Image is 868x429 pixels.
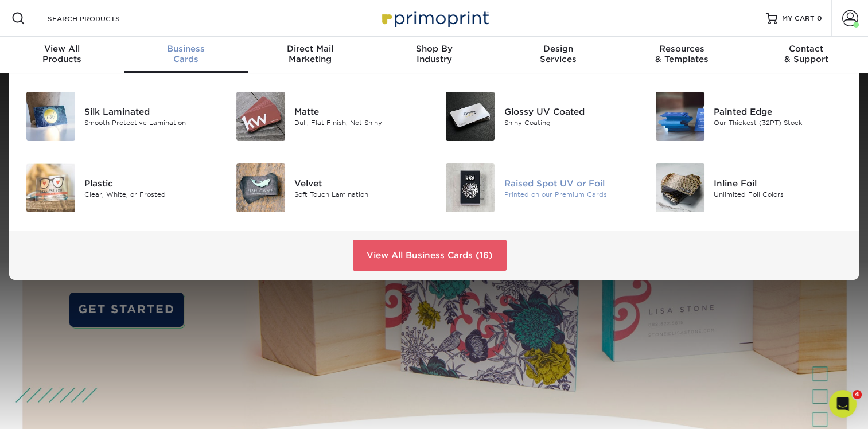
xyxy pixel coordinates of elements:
[84,189,216,199] div: Clear, White, or Frosted
[294,118,426,127] div: Dull, Flat Finish, Not Shiny
[714,177,845,189] div: Inline Foil
[84,177,216,189] div: Plastic
[23,159,216,217] a: Plastic Business Cards Plastic Clear, White, or Frosted
[853,390,862,399] span: 4
[26,163,75,212] img: Plastic Business Cards
[744,37,868,73] a: Contact& Support
[656,163,704,212] img: Inline Foil Business Cards
[372,37,496,73] a: Shop ByIndustry
[817,14,822,22] span: 0
[294,189,426,199] div: Soft Touch Lamination
[248,44,372,54] span: Direct Mail
[496,44,620,64] div: Services
[294,177,426,189] div: Velvet
[23,87,216,145] a: Silk Laminated Business Cards Silk Laminated Smooth Protective Lamination
[46,11,158,25] input: SEARCH PRODUCTS.....
[652,87,845,145] a: Painted Edge Business Cards Painted Edge Our Thickest (32PT) Stock
[26,92,75,141] img: Silk Laminated Business Cards
[496,44,620,54] span: Design
[124,44,248,54] span: Business
[124,37,248,73] a: BusinessCards
[236,92,285,141] img: Matte Business Cards
[84,118,216,127] div: Smooth Protective Lamination
[443,87,636,145] a: Glossy UV Coated Business Cards Glossy UV Coated Shiny Coating
[236,163,285,212] img: Velvet Business Cards
[744,44,868,64] div: & Support
[248,44,372,64] div: Marketing
[504,177,635,189] div: Raised Spot UV or Foil
[829,390,857,418] iframe: Intercom live chat
[652,159,845,217] a: Inline Foil Business Cards Inline Foil Unlimited Foil Colors
[446,163,495,212] img: Raised Spot UV or Foil Business Cards
[504,189,635,199] div: Printed on our Premium Cards
[656,92,704,141] img: Painted Edge Business Cards
[377,6,492,30] img: Primoprint
[496,37,620,73] a: DesignServices
[620,37,744,73] a: Resources& Templates
[294,105,426,118] div: Matte
[744,44,868,54] span: Contact
[504,118,635,127] div: Shiny Coating
[443,159,636,217] a: Raised Spot UV or Foil Business Cards Raised Spot UV or Foil Printed on our Premium Cards
[372,44,496,54] span: Shop By
[782,14,815,24] span: MY CART
[353,240,507,271] a: View All Business Cards (16)
[84,105,216,118] div: Silk Laminated
[233,87,426,145] a: Matte Business Cards Matte Dull, Flat Finish, Not Shiny
[446,92,495,141] img: Glossy UV Coated Business Cards
[714,189,845,199] div: Unlimited Foil Colors
[714,118,845,127] div: Our Thickest (32PT) Stock
[248,37,372,73] a: Direct MailMarketing
[233,159,426,217] a: Velvet Business Cards Velvet Soft Touch Lamination
[372,44,496,64] div: Industry
[620,44,744,64] div: & Templates
[620,44,744,54] span: Resources
[504,105,635,118] div: Glossy UV Coated
[714,105,845,118] div: Painted Edge
[124,44,248,64] div: Cards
